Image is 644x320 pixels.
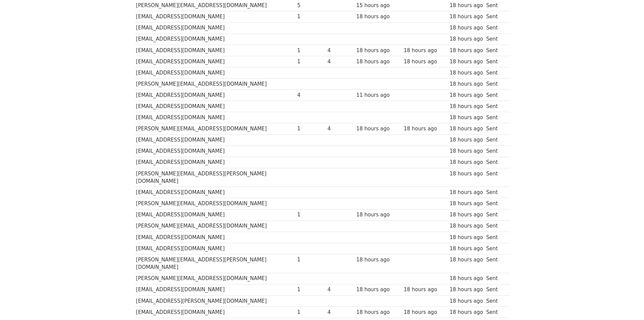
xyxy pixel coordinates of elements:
div: 18 hours ago [450,114,483,122]
div: 18 hours ago [356,256,400,264]
div: 18 hours ago [450,286,483,294]
td: [EMAIL_ADDRESS][DOMAIN_NAME] [135,34,296,45]
div: 18 hours ago [450,234,483,241]
div: 18 hours ago [404,125,446,133]
td: Sent [484,157,506,168]
div: 18 hours ago [450,170,483,178]
div: 4 [328,125,353,133]
div: 1 [297,47,324,55]
td: Sent [484,168,506,187]
div: 5 [297,2,324,9]
div: 4 [328,308,353,316]
div: 18 hours ago [450,13,483,21]
td: Sent [484,254,506,273]
td: Sent [484,67,506,78]
div: 18 hours ago [356,125,400,133]
div: 1 [297,13,324,21]
div: 18 hours ago [450,275,483,282]
div: 18 hours ago [450,297,483,305]
td: [EMAIL_ADDRESS][PERSON_NAME][DOMAIN_NAME] [135,295,296,306]
div: 18 hours ago [450,308,483,316]
td: Sent [484,123,506,134]
td: Sent [484,22,506,34]
div: 18 hours ago [450,80,483,88]
td: [EMAIL_ADDRESS][DOMAIN_NAME] [135,22,296,34]
td: Sent [484,134,506,146]
div: 18 hours ago [450,24,483,32]
div: 1 [297,308,324,316]
div: 18 hours ago [450,69,483,77]
div: 18 hours ago [450,211,483,219]
td: Sent [484,284,506,295]
td: Sent [484,273,506,284]
div: 18 hours ago [356,286,400,294]
div: 18 hours ago [356,211,400,219]
div: 18 hours ago [450,125,483,133]
td: [EMAIL_ADDRESS][DOMAIN_NAME] [135,134,296,146]
div: 1 [297,256,324,264]
td: Sent [484,11,506,22]
div: 1 [297,211,324,219]
td: [EMAIL_ADDRESS][DOMAIN_NAME] [135,306,296,318]
td: Sent [484,56,506,67]
div: 18 hours ago [450,222,483,230]
div: 18 hours ago [450,245,483,253]
div: 18 hours ago [450,58,483,66]
div: 4 [328,58,353,66]
td: [EMAIL_ADDRESS][DOMAIN_NAME] [135,187,296,198]
div: 18 hours ago [450,35,483,43]
td: Sent [484,112,506,123]
div: 18 hours ago [450,91,483,99]
div: 15 hours ago [356,2,400,9]
td: [EMAIL_ADDRESS][DOMAIN_NAME] [135,101,296,112]
td: [EMAIL_ADDRESS][DOMAIN_NAME] [135,209,296,220]
div: 18 hours ago [450,256,483,264]
td: Sent [484,187,506,198]
div: 18 hours ago [450,200,483,208]
td: [EMAIL_ADDRESS][DOMAIN_NAME] [135,243,296,254]
td: Sent [484,34,506,45]
div: 18 hours ago [450,147,483,155]
td: [PERSON_NAME][EMAIL_ADDRESS][PERSON_NAME][DOMAIN_NAME] [135,168,296,187]
td: [EMAIL_ADDRESS][DOMAIN_NAME] [135,232,296,243]
td: Sent [484,220,506,232]
td: [PERSON_NAME][EMAIL_ADDRESS][PERSON_NAME][DOMAIN_NAME] [135,254,296,273]
div: 4 [328,47,353,55]
td: [EMAIL_ADDRESS][DOMAIN_NAME] [135,284,296,295]
div: 18 hours ago [450,47,483,55]
td: Sent [484,146,506,157]
div: 18 hours ago [404,286,446,294]
div: 18 hours ago [404,47,446,55]
div: 18 hours ago [450,136,483,144]
div: 11 hours ago [356,91,400,99]
div: 18 hours ago [450,158,483,166]
td: [EMAIL_ADDRESS][DOMAIN_NAME] [135,146,296,157]
td: Sent [484,209,506,220]
div: 4 [297,91,324,99]
div: 1 [297,58,324,66]
td: [PERSON_NAME][EMAIL_ADDRESS][DOMAIN_NAME] [135,198,296,209]
div: 聊天小工具 [610,287,644,320]
div: 1 [297,125,324,133]
td: Sent [484,101,506,112]
div: 18 hours ago [450,2,483,9]
td: [EMAIL_ADDRESS][DOMAIN_NAME] [135,45,296,56]
td: [EMAIL_ADDRESS][DOMAIN_NAME] [135,56,296,67]
td: Sent [484,243,506,254]
td: [PERSON_NAME][EMAIL_ADDRESS][DOMAIN_NAME] [135,273,296,284]
td: Sent [484,198,506,209]
td: [EMAIL_ADDRESS][DOMAIN_NAME] [135,112,296,123]
td: Sent [484,45,506,56]
td: [PERSON_NAME][EMAIL_ADDRESS][DOMAIN_NAME] [135,123,296,134]
td: Sent [484,90,506,101]
td: Sent [484,306,506,318]
div: 18 hours ago [356,58,400,66]
div: 18 hours ago [450,189,483,196]
td: Sent [484,79,506,90]
td: Sent [484,295,506,306]
div: 18 hours ago [404,308,446,316]
td: [EMAIL_ADDRESS][DOMAIN_NAME] [135,67,296,78]
div: 18 hours ago [356,308,400,316]
div: 4 [328,286,353,294]
div: 18 hours ago [450,103,483,110]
